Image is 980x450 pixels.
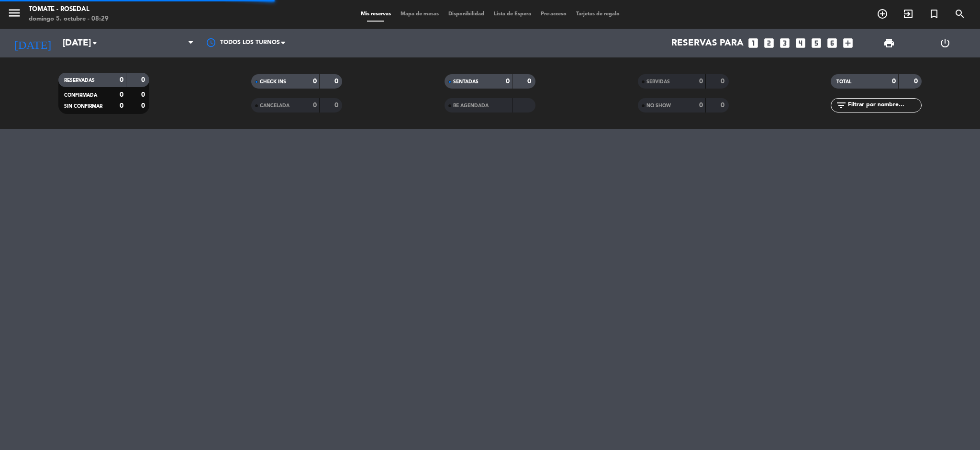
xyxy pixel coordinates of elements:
[699,78,703,85] strong: 0
[29,5,109,14] div: Tomate - Rosedal
[64,78,95,83] span: RESERVADAS
[313,78,317,85] strong: 0
[64,104,102,109] span: SIN CONFIRMAR
[396,11,444,17] span: Mapa de mesas
[64,93,97,98] span: CONFIRMADA
[939,37,951,49] i: power_settings_new
[313,102,317,109] strong: 0
[810,37,823,49] i: looks_5
[7,33,58,54] i: [DATE]
[120,91,123,98] strong: 0
[699,102,703,109] strong: 0
[836,79,851,84] span: TOTAL
[356,11,396,17] span: Mis reservas
[120,102,123,109] strong: 0
[646,103,671,108] span: NO SHOW
[847,100,921,111] input: Filtrar por nombre...
[260,79,286,84] span: CHECK INS
[835,100,847,111] i: filter_list
[536,11,571,17] span: Pre-acceso
[89,37,100,49] i: arrow_drop_down
[453,79,479,84] span: SENTADAS
[334,78,340,85] strong: 0
[646,79,670,84] span: SERVIDAS
[141,77,147,83] strong: 0
[954,8,966,20] i: search
[120,77,123,83] strong: 0
[883,37,895,49] span: print
[779,37,791,49] i: looks_3
[877,8,888,20] i: add_circle_outline
[506,78,510,85] strong: 0
[721,78,726,85] strong: 0
[29,14,109,24] div: domingo 5. octubre - 08:29
[571,11,624,17] span: Tarjetas de regalo
[917,29,973,57] div: LOG OUT
[747,37,759,49] i: looks_one
[141,102,147,109] strong: 0
[444,11,489,17] span: Disponibilidad
[826,37,838,49] i: looks_6
[7,6,22,23] button: menu
[794,37,807,49] i: looks_4
[671,38,744,48] span: Reservas para
[842,37,854,49] i: add_box
[489,11,536,17] span: Lista de Espera
[721,102,726,109] strong: 0
[7,6,22,20] i: menu
[260,103,290,108] span: CANCELADA
[763,37,775,49] i: looks_two
[892,78,896,85] strong: 0
[902,8,914,20] i: exit_to_app
[914,78,920,85] strong: 0
[141,91,147,98] strong: 0
[928,8,940,20] i: turned_in_not
[453,103,489,108] span: RE AGENDADA
[527,78,533,85] strong: 0
[334,102,340,109] strong: 0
